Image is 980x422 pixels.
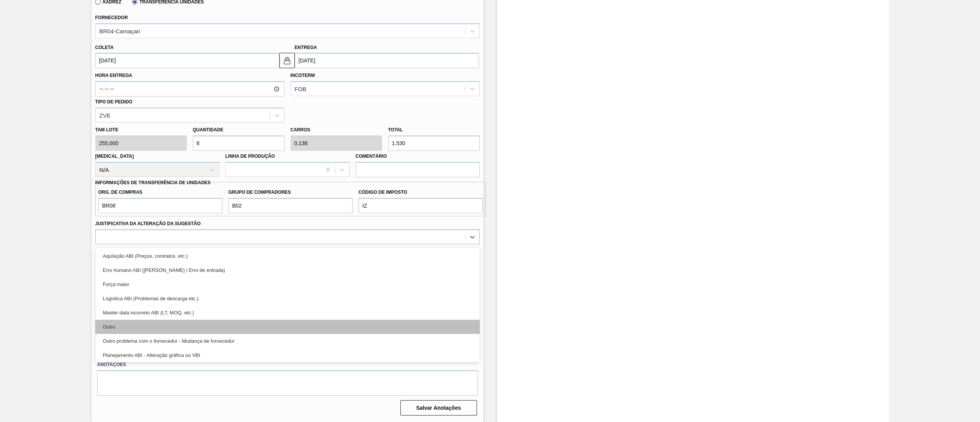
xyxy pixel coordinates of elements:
[95,348,480,362] div: Planejamento ABI - Alteração gráfica ou VBI
[100,112,111,118] div: ZVE
[295,53,479,68] input: dd/mm/yyyy
[356,151,480,162] label: Comentário
[229,187,353,198] label: Grupo de Compradores
[95,277,480,291] div: Força maior
[95,246,480,257] label: Observações
[98,187,222,198] label: Org. de Compras
[291,127,310,132] label: Carros
[95,45,114,50] label: Coleta
[95,263,480,277] div: Erro humano ABI ([PERSON_NAME] / Erro de entrada)
[95,306,480,320] div: Master data incorreto ABI (LT, MOQ, etc.)
[279,53,295,68] button: locked
[95,99,132,105] label: Tipo de pedido
[400,400,477,415] button: Salvar Anotações
[295,86,307,92] div: FOB
[95,334,480,348] div: Outro problema com o fornecedor - Mudança de fornecedor
[95,124,187,136] label: Tam lote
[359,187,483,198] label: Código de Imposto
[95,320,480,334] div: Outro
[193,127,224,132] label: Quantidade
[283,56,292,65] img: locked
[97,359,478,370] label: Anotações
[295,45,317,50] label: Entrega
[95,70,284,81] label: Hora Entrega
[95,221,201,226] label: Justificativa da Alteração da Sugestão
[95,154,134,159] label: [MEDICAL_DATA]
[95,180,211,185] label: Informações de Transferência de Unidades
[100,28,140,34] div: BR04-Camaçari
[95,15,128,20] label: Fornecedor
[95,249,480,263] div: Aquisição ABI (Preços, contratos, etc.)
[388,127,403,132] label: Total
[291,73,315,78] label: Incoterm
[225,154,275,159] label: Linha de Produção
[95,291,480,306] div: Logística ABI (Problemas de descarga etc.)
[95,53,279,68] input: dd/mm/yyyy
